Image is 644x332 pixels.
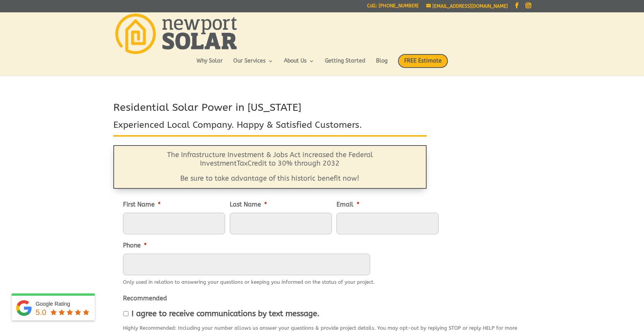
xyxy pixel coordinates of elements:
[113,119,427,135] h3: Experienced Local Company. Happy & Satisfied Customers.
[233,58,273,71] a: Our Services
[133,151,407,174] p: The Infrastructure Investment & Jobs Act increased the Federal Investment Credit to 30% through 2032
[337,201,359,209] label: Email
[36,300,91,308] div: Google Rating
[367,3,419,12] a: Call: [PHONE_NUMBER]
[123,275,375,287] div: Only used in relation to answering your questions or keeping you informed on the status of your p...
[123,295,167,303] label: Recommended
[132,310,319,318] label: I agree to receive communications by text message.
[113,100,427,119] h2: Residential Solar Power in [US_STATE]
[398,54,448,76] a: FREE Estimate
[284,58,314,71] a: About Us
[196,58,223,71] a: Why Solar
[376,58,388,71] a: Blog
[398,54,448,68] span: FREE Estimate
[133,174,407,183] p: Be sure to take advantage of this historic benefit now!
[123,201,161,209] label: First Name
[426,3,508,9] a: [EMAIL_ADDRESS][DOMAIN_NAME]
[237,159,248,168] span: Tax
[115,14,237,54] img: Newport Solar | Solar Energy Optimized.
[325,58,366,71] a: Getting Started
[230,201,267,209] label: Last Name
[36,308,46,317] span: 5.0
[123,242,147,250] label: Phone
